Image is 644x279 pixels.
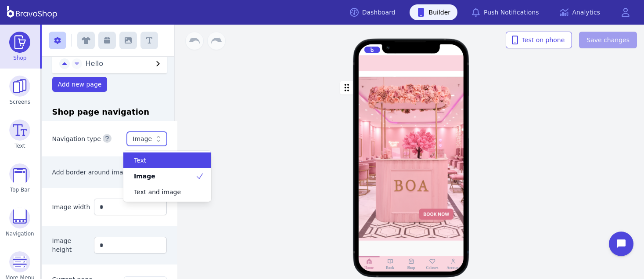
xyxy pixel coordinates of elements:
[447,265,460,270] div: Account
[7,6,57,18] img: BravoShop
[407,265,415,270] div: Shop
[52,136,101,143] label: Navigation type
[82,58,167,69] button: Hello
[386,265,394,270] div: Book
[52,169,134,176] label: Add border around images
[586,36,630,44] span: Save changes
[553,4,607,20] a: Analytics
[133,134,152,143] div: Image
[14,142,25,149] span: Text
[506,32,572,48] button: Test on phone
[134,156,146,165] span: Text
[86,59,104,68] span: Hello
[52,77,108,92] button: Add new page
[58,81,102,88] span: Add new page
[410,4,458,20] a: Builder
[343,4,403,20] a: Dashboard
[134,172,155,181] span: Image
[52,203,90,210] label: Image width
[134,188,181,196] span: Text and image
[10,98,31,105] span: Screens
[579,32,637,48] button: Save changes
[10,186,30,193] span: Top Bar
[513,36,565,44] span: Test on phone
[6,230,34,237] span: Navigation
[364,265,374,270] div: Home
[13,54,26,62] span: Shop
[52,106,167,121] h3: Shop page navigation
[52,237,72,253] label: Image height
[426,265,438,270] div: Colours
[464,4,546,20] a: Push Notifications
